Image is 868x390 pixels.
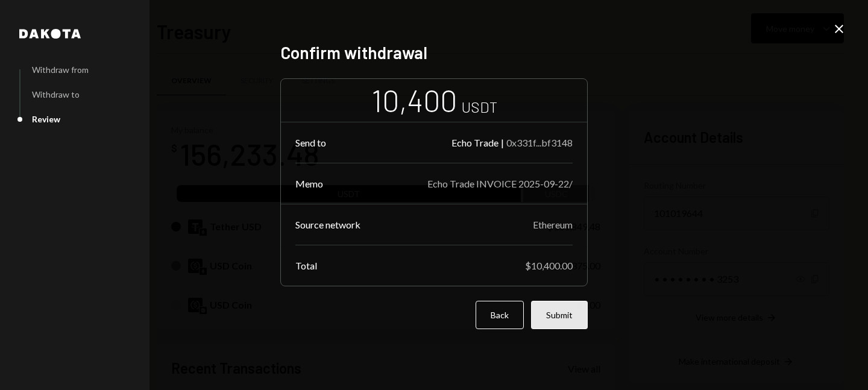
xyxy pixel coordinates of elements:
div: $10,400.00 [525,260,573,271]
button: Back [476,301,524,329]
h2: Confirm withdrawal [280,41,588,64]
button: Submit [531,301,588,329]
div: Withdraw from [32,64,89,75]
div: Memo [295,178,323,189]
div: USDT [462,97,497,117]
div: | [501,137,504,148]
div: Ethereum [533,219,573,230]
div: Echo Trade INVOICE 2025-09-22/ [427,178,573,189]
div: Review [32,114,60,124]
div: Total [295,260,317,271]
div: 10,400 [371,81,457,119]
div: Echo Trade [451,137,498,148]
div: Send to [295,137,326,148]
div: Withdraw to [32,89,80,99]
div: Source network [295,219,360,230]
div: 0x331f...bf3148 [506,137,573,148]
